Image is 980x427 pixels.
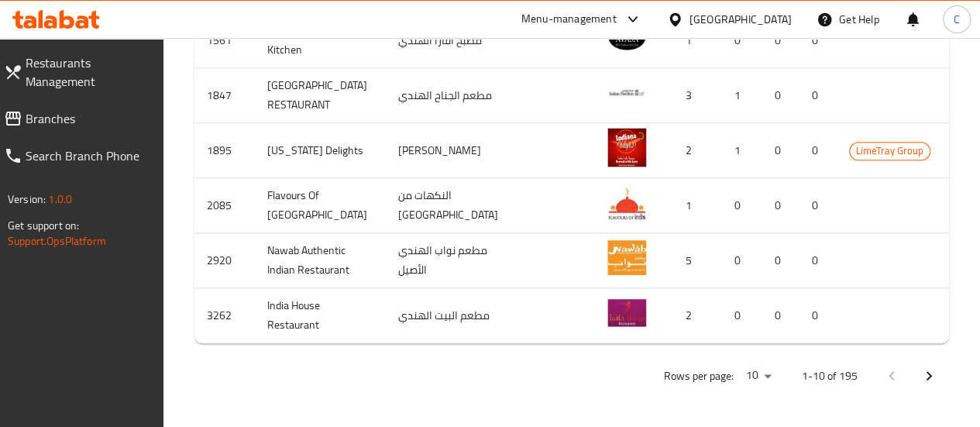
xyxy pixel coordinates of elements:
[386,288,517,343] td: مطعم البيت الهندي
[910,357,947,394] button: Next page
[762,68,799,123] td: 0
[719,13,762,68] td: 0
[664,367,734,386] p: Rows per page:
[386,178,517,233] td: النكهات من [GEOGRAPHIC_DATA]
[802,367,858,386] p: 1-10 of 195
[799,68,837,123] td: 0
[255,68,386,123] td: [GEOGRAPHIC_DATA] RESTAURANT
[194,178,255,233] td: 2085
[799,288,837,343] td: 0
[762,233,799,288] td: 0
[740,364,777,387] div: Rows per page:
[607,73,646,112] img: INDIAN PAVILION RESTAURANT
[26,146,151,165] span: Search Branch Phone
[850,142,930,160] span: LimeTray Group
[799,123,837,178] td: 0
[8,189,46,209] span: Version:
[665,68,719,123] td: 3
[255,178,386,233] td: Flavours Of [GEOGRAPHIC_DATA]
[386,68,517,123] td: مطعم الجناح الهندي
[762,288,799,343] td: 0
[665,123,719,178] td: 2
[799,233,837,288] td: 0
[665,178,719,233] td: 1
[762,178,799,233] td: 0
[665,288,719,343] td: 2
[194,288,255,343] td: 3262
[8,215,79,236] span: Get support on:
[194,68,255,123] td: 1847
[665,233,719,288] td: 5
[386,123,517,178] td: [PERSON_NAME]
[607,183,646,222] img: Flavours Of India
[762,123,799,178] td: 0
[719,68,762,123] td: 1
[719,288,762,343] td: 0
[386,13,517,68] td: مطبخ افازا الهندي
[255,233,386,288] td: Nawab Authentic Indian Restaurant
[762,13,799,68] td: 0
[799,13,837,68] td: 0
[194,233,255,288] td: 2920
[26,109,151,128] span: Branches
[719,178,762,233] td: 0
[255,123,386,178] td: [US_STATE] Delights
[194,123,255,178] td: 1895
[665,13,719,68] td: 1
[954,11,960,28] span: C
[26,53,151,91] span: Restaurants Management
[689,11,792,28] div: [GEOGRAPHIC_DATA]
[521,10,617,29] div: Menu-management
[255,288,386,343] td: India House Restaurant
[607,128,646,167] img: Indiana Delights
[607,238,646,277] img: Nawab Authentic Indian Restaurant
[799,178,837,233] td: 0
[607,293,646,332] img: India House Restaurant
[194,13,255,68] td: 1561
[48,189,72,209] span: 1.0.0
[255,13,386,68] td: Avasa The Indian Kitchen
[8,231,106,251] a: Support.OpsPlatform
[719,233,762,288] td: 0
[719,123,762,178] td: 1
[386,233,517,288] td: مطعم نواب الهندي الأصيل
